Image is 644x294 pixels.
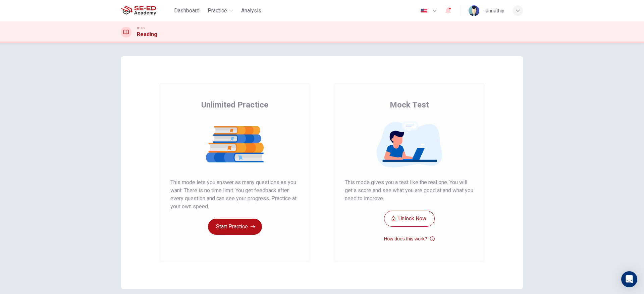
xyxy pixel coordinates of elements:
[384,211,435,227] button: Unlock Now
[621,271,637,287] div: Open Intercom Messenger
[201,99,268,110] span: Unlimited Practice
[238,5,264,17] button: Analysis
[137,30,157,39] h1: Reading
[137,26,145,30] span: IELTS
[121,4,171,17] a: SE-ED Academy logo
[208,7,227,15] span: Practice
[171,5,202,17] button: Dashboard
[345,178,474,203] span: This mode gives you a test like the real one. You will get a score and see what you are good at a...
[420,8,428,13] img: en
[469,5,479,16] img: Profile picture
[384,235,434,243] button: How does this work?
[208,219,262,235] button: Start Practice
[485,7,504,15] div: lannathip
[121,4,156,17] img: SE-ED Academy logo
[170,178,299,211] span: This mode lets you answer as many questions as you want. There is no time limit. You get feedback...
[174,7,200,15] span: Dashboard
[390,99,429,110] span: Mock Test
[241,7,261,15] span: Analysis
[205,5,236,17] button: Practice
